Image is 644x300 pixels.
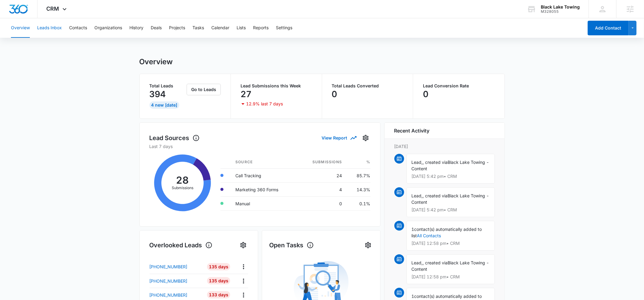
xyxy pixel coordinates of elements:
span: 1 [412,227,414,232]
p: [PHONE_NUMBER] [150,263,188,270]
p: Lead Submissions this Week [241,84,312,88]
td: 85.7% [347,168,370,182]
td: Marketing 360 Forms [231,182,297,196]
span: CRM [47,5,59,12]
button: Go to Leads [187,84,221,95]
button: View Report [322,132,356,143]
span: , created via [423,193,448,198]
p: Total Leads [150,84,186,88]
h1: Overview [139,57,173,66]
span: Black Lake Towing - Content [412,160,489,171]
a: Go to Leads [187,87,221,92]
button: Reports [253,18,269,38]
button: Settings [361,133,371,143]
button: Add Contact [588,21,629,35]
span: Lead, [412,160,423,165]
button: History [129,18,143,38]
button: Actions [239,262,248,271]
th: Source [231,156,297,169]
p: [PHONE_NUMBER] [150,278,188,284]
p: 12.9% last 7 days [246,102,283,106]
h1: Overlooked Leads [150,241,213,250]
div: 4 New [DATE] [150,101,179,109]
td: 0 [297,196,347,210]
p: 394 [150,89,166,99]
button: Contacts [69,18,87,38]
p: [DATE] 12:58 pm • CRM [412,241,490,245]
p: [DATE] 5:42 pm • CRM [412,208,490,212]
button: Deals [151,18,162,38]
span: , created via [423,160,448,165]
div: 135 Days [207,263,230,270]
p: Last 7 days [150,143,371,150]
span: Lead, [412,260,423,265]
td: 24 [297,168,347,182]
td: 4 [297,182,347,196]
span: 1 [412,294,414,299]
button: Overview [11,18,30,38]
span: Black Lake Towing - Content [412,260,489,272]
button: Actions [239,290,248,300]
p: 27 [241,89,252,99]
a: All Contacts [417,233,441,238]
td: 0.1% [347,196,370,210]
p: [DATE] 5:42 pm • CRM [412,174,490,178]
button: Settings [238,240,248,250]
th: Submissions [297,156,347,169]
p: 0 [332,89,337,99]
span: , created via [423,260,448,265]
button: Settings [363,240,373,250]
h1: Open Tasks [269,241,314,250]
h6: Recent Activity [394,127,430,134]
p: [DATE] 12:58 pm • CRM [412,275,490,279]
a: [PHONE_NUMBER] [150,278,203,284]
p: [DATE] [394,143,495,150]
td: Manual [231,196,297,210]
div: account name [541,5,580,9]
p: Lead Conversion Rate [423,84,495,88]
th: % [347,156,370,169]
p: Total Leads Converted [332,84,403,88]
p: 0 [423,89,428,99]
a: [PHONE_NUMBER] [150,292,203,298]
span: contact(s) automatically added to list [412,227,482,238]
button: Tasks [192,18,204,38]
a: [PHONE_NUMBER] [150,263,203,270]
div: 133 Days [207,291,230,298]
td: 14.3% [347,182,370,196]
h1: Lead Sources [150,133,200,143]
button: Lists [237,18,246,38]
button: Leads Inbox [37,18,62,38]
p: [PHONE_NUMBER] [150,292,188,298]
button: Actions [239,276,248,286]
span: Black Lake Towing - Content [412,193,489,205]
button: Calendar [211,18,229,38]
button: Settings [276,18,292,38]
button: Projects [169,18,185,38]
div: account id [541,9,580,14]
span: Lead, [412,193,423,198]
div: 135 Days [207,277,230,284]
button: Organizations [94,18,122,38]
td: Call Tracking [231,168,297,182]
